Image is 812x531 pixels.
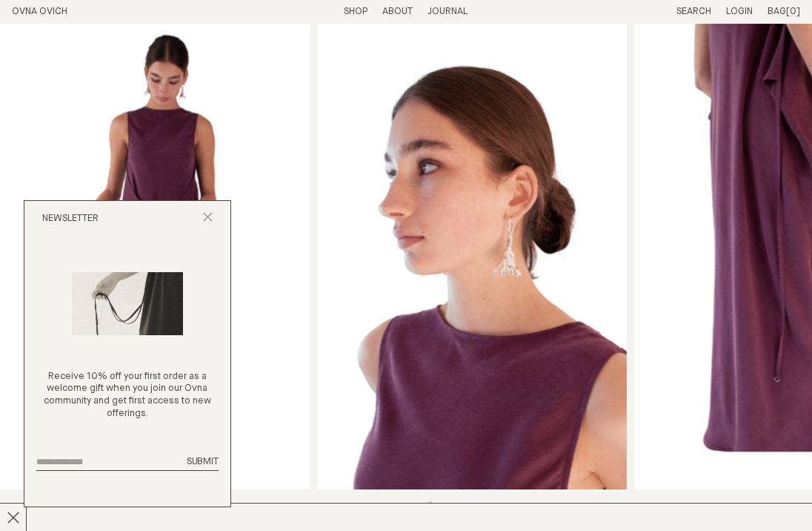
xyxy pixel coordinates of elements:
h2: Wing Dress [12,501,200,523]
span: [0] [786,7,800,16]
button: Close popup [203,212,213,226]
span: Bag [768,7,786,16]
img: Wing Dress [317,24,627,489]
a: Login [726,7,753,16]
summary: About [382,6,413,19]
button: Submit [187,456,219,469]
a: Home [12,7,67,16]
a: Search [676,7,711,16]
h2: Newsletter [42,213,99,225]
a: Journal [427,7,467,16]
span: $552.00 [427,502,467,512]
a: Shop [344,7,367,16]
span: Submit [187,457,219,466]
p: Receive 10% off your first order as a welcome gift when you join our Ovna community and get first... [36,371,219,421]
